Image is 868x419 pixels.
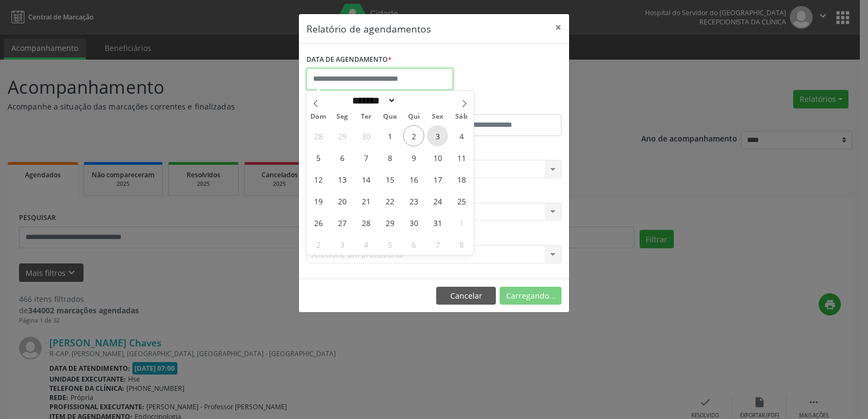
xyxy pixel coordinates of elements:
[330,113,354,120] span: Seg
[355,169,376,190] span: Outubro 14, 2025
[451,190,472,211] span: Outubro 25, 2025
[450,113,474,120] span: Sáb
[378,113,402,120] span: Qua
[427,234,448,255] span: Novembro 7, 2025
[427,212,448,233] span: Outubro 31, 2025
[379,234,400,255] span: Novembro 5, 2025
[355,234,376,255] span: Novembro 4, 2025
[451,125,472,146] span: Outubro 4, 2025
[308,169,329,190] span: Outubro 12, 2025
[427,125,448,146] span: Outubro 3, 2025
[354,113,378,120] span: Ter
[355,190,376,211] span: Outubro 21, 2025
[426,113,450,120] span: Sex
[436,287,496,305] button: Cancelar
[355,212,376,233] span: Outubro 28, 2025
[427,169,448,190] span: Outubro 17, 2025
[500,287,561,305] button: Carregando...
[379,125,400,146] span: Outubro 1, 2025
[403,147,424,168] span: Outubro 9, 2025
[403,212,424,233] span: Outubro 30, 2025
[427,147,448,168] span: Outubro 10, 2025
[451,212,472,233] span: Novembro 1, 2025
[451,234,472,255] span: Novembro 8, 2025
[403,169,424,190] span: Outubro 16, 2025
[331,190,353,211] span: Outubro 20, 2025
[355,125,376,146] span: Setembro 30, 2025
[379,169,400,190] span: Outubro 15, 2025
[331,147,353,168] span: Outubro 6, 2025
[308,234,329,255] span: Novembro 2, 2025
[451,169,472,190] span: Outubro 18, 2025
[451,147,472,168] span: Outubro 11, 2025
[331,212,353,233] span: Outubro 27, 2025
[348,95,396,106] select: Month
[379,212,400,233] span: Outubro 29, 2025
[379,147,400,168] span: Outubro 8, 2025
[308,125,329,146] span: Setembro 28, 2025
[379,190,400,211] span: Outubro 22, 2025
[308,190,329,211] span: Outubro 19, 2025
[331,234,353,255] span: Novembro 3, 2025
[307,22,431,36] h5: Relatório de agendamentos
[403,125,424,146] span: Outubro 2, 2025
[355,147,376,168] span: Outubro 7, 2025
[307,51,392,68] label: DATA DE AGENDAMENTO
[396,95,432,106] input: Year
[403,190,424,211] span: Outubro 23, 2025
[308,147,329,168] span: Outubro 5, 2025
[547,14,569,41] button: Close
[403,234,424,255] span: Novembro 6, 2025
[402,113,426,120] span: Qui
[437,98,561,114] label: ATÉ
[331,169,353,190] span: Outubro 13, 2025
[308,212,329,233] span: Outubro 26, 2025
[427,190,448,211] span: Outubro 24, 2025
[331,125,353,146] span: Setembro 29, 2025
[307,113,330,120] span: Dom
